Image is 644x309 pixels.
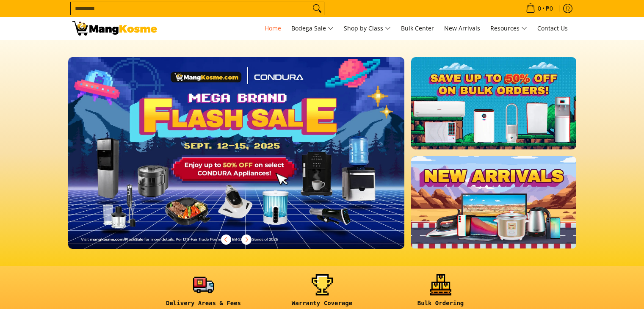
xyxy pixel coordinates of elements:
[287,17,338,40] a: Bodega Sale
[401,24,434,32] span: Bulk Center
[310,2,324,15] button: Search
[260,17,285,40] a: Home
[397,17,438,40] a: Bulk Center
[486,17,531,40] a: Resources
[291,23,334,34] span: Bodega Sale
[237,230,256,249] button: Next
[166,17,572,40] nav: Main Menu
[340,17,395,40] a: Shop by Class
[523,4,556,13] span: •
[544,6,554,11] span: ₱0
[533,17,572,40] a: Contact Us
[444,24,480,32] span: New Arrivals
[68,57,405,249] img: Desktop homepage 29339654 2507 42fb b9ff a0650d39e9ed
[265,24,281,32] span: Home
[72,21,157,36] img: Mang Kosme: Your Home Appliances Warehouse Sale Partner!
[536,6,542,11] span: 0
[344,23,391,34] span: Shop by Class
[490,23,527,34] span: Resources
[537,24,568,32] span: Contact Us
[217,230,235,249] button: Previous
[440,17,484,40] a: New Arrivals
